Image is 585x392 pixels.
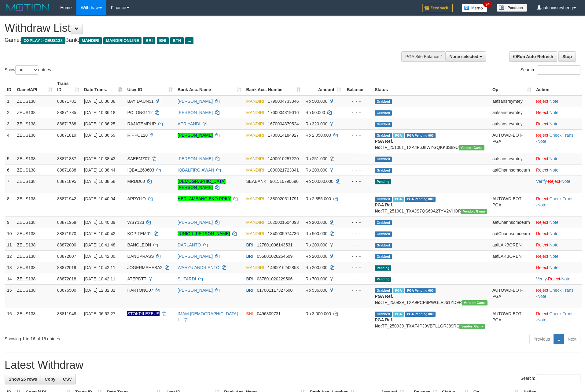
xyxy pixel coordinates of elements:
span: BRI [143,37,155,44]
th: Bank Acc. Name: activate to sort column ascending [175,78,244,95]
span: Grabbed [375,288,392,293]
td: 1 [5,95,15,107]
span: [DATE] 10:42:11 [84,276,115,281]
span: [DATE] 10:38:58 [84,179,115,184]
td: AUTOWD-BOT-PGA [490,129,534,153]
a: CSV [59,374,76,384]
th: ID [5,78,15,95]
td: TF_250929_TXA9PCP8PWGLPJ61YD9R [372,284,490,308]
div: - - - [346,276,370,282]
a: 1 [554,334,564,344]
span: MANDIRI [246,168,264,172]
a: DARLANTO [178,242,201,247]
span: PGA Pending [405,288,436,293]
td: · [534,262,582,273]
a: Reject [536,133,548,138]
span: [DATE] 10:40:04 [84,196,115,201]
a: Reject [536,196,548,201]
a: Reject [536,254,548,259]
td: ZEUS138 [15,262,55,273]
div: - - - [346,242,370,248]
td: AUTOWD-BOT-PGA [490,308,534,331]
a: Check Trans [550,133,574,138]
span: Copy [45,377,55,382]
span: Vendor URL: https://trx31.1velocity.biz [461,209,487,214]
span: Marked by aafsolysreylen [393,133,404,138]
a: Reject [536,168,548,172]
td: aafsansreymtey [490,153,534,164]
a: JUNIOR [PERSON_NAME] [178,231,230,236]
td: · [534,250,582,262]
td: 10 [5,228,15,239]
span: Copy 1840005974736 to clipboard [268,231,299,236]
span: Rp 2.050.000 [305,133,331,138]
span: 88675500 [57,288,76,293]
div: - - - [346,132,370,138]
a: Note [550,156,559,161]
span: Rp 251.000 [305,156,327,161]
span: BANGLEON [127,242,151,247]
span: 88871942 [57,196,76,201]
a: IQBALFIRGIAWAN [178,168,214,172]
a: Reject [536,265,548,270]
span: 34 [483,2,491,7]
a: Note [561,179,570,184]
span: 88872007 [57,254,76,259]
span: Grabbed [375,197,392,202]
span: [DATE] 10:36:08 [84,99,115,104]
td: · [534,118,582,129]
span: MANDIRIONLINE [103,37,142,44]
span: Grabbed [375,110,392,116]
td: 4 [5,129,15,153]
span: IQBAL260603 [127,168,154,172]
b: PGA Ref. No: [375,139,393,150]
td: aafsansreymtey [490,95,534,107]
a: Reject [536,288,548,293]
td: ZEUS138 [15,118,55,129]
h1: Withdraw List [5,22,384,34]
span: MRDD00 [127,179,145,184]
a: Note [550,110,559,115]
a: Note [561,276,570,281]
div: - - - [346,219,370,225]
span: 88871970 [57,231,76,236]
td: ZEUS138 [15,193,55,216]
img: MOTION_logo.png [5,3,51,12]
span: MANDIRI [246,265,264,270]
span: 88811948 [57,311,76,316]
td: aafLAKBOREN [490,239,534,250]
span: MANDIRI [246,156,264,161]
span: Copy 1380020511791 to clipboard [268,196,299,201]
td: ZEUS138 [15,129,55,153]
span: Copy 1670004379524 to clipboard [268,121,299,126]
td: · · [534,176,582,193]
td: AUTOWD-BOT-PGA [490,193,534,216]
td: 6 [5,164,15,176]
td: aafChannsomoeurn [490,216,534,228]
span: Rp 700.000 [305,276,327,281]
td: 13 [5,262,15,273]
td: · · [534,273,582,284]
a: Note [550,231,559,236]
span: MANDIRI [246,110,264,115]
div: - - - [346,231,370,237]
a: Note [537,317,546,322]
span: Rp 200.000 [305,254,327,259]
a: [PERSON_NAME] [178,288,213,293]
span: BRI [246,288,253,293]
a: WAHYU ANDRIANTO [178,265,219,270]
span: Show 25 rows [9,377,37,382]
span: DANUPRASS [127,254,154,259]
td: aafsansreymtey [490,107,534,118]
span: RIPPO128 [127,133,148,138]
span: BRI [246,242,253,247]
span: [DATE] 10:38:43 [84,156,115,161]
span: Grabbed [375,122,392,127]
td: · [534,216,582,228]
a: [PERSON_NAME] [178,156,213,161]
div: - - - [346,167,370,173]
td: aafsansreymtey [490,118,534,129]
th: Game/API: activate to sort column ascending [15,78,55,95]
a: [PERSON_NAME] [178,254,213,259]
span: Rp 200.000 [305,220,327,225]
